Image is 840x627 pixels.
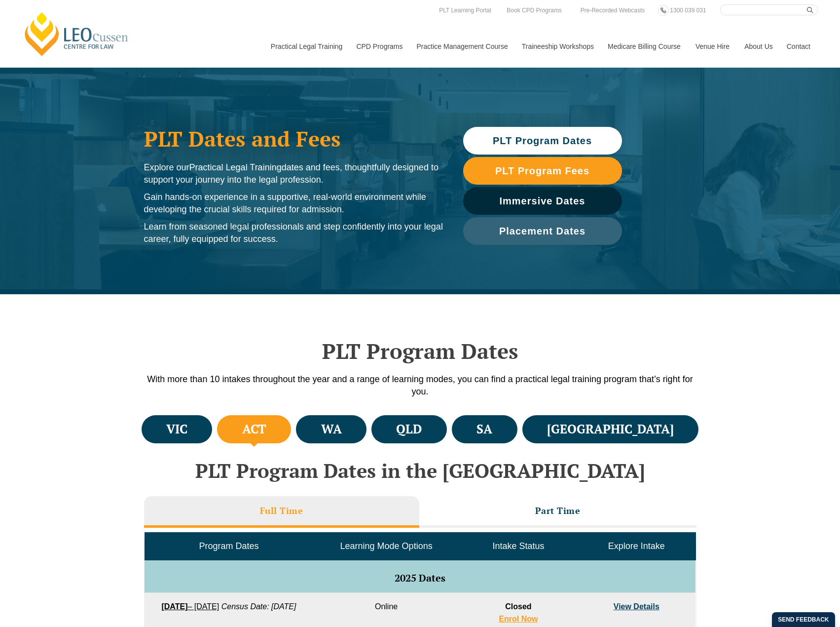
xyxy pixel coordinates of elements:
[409,25,514,68] a: Practice Management Course
[499,615,538,623] a: Enrol Now
[199,541,258,551] span: Program Dates
[492,541,544,551] span: Intake Status
[535,505,581,516] h3: Part Time
[144,161,443,186] p: Explore our dates and fees, thoughtfully designed to support your journey into the legal profession.
[242,421,266,437] h4: ACT
[144,126,443,151] h1: PLT Dates and Fees
[161,602,219,611] a: [DATE]– [DATE]
[690,356,815,602] iframe: LiveChat chat widget
[22,11,131,57] a: [PERSON_NAME] Centre for Law
[500,196,585,206] span: Immersive Dates
[463,187,622,215] a: Immersive Dates
[608,541,665,551] span: Explore Intake
[139,373,701,398] p: With more than 10 intakes throughout the year and a range of learning modes, you can find a pract...
[396,421,422,437] h4: QLD
[779,25,818,68] a: Contact
[600,25,688,68] a: Medicare Billing Course
[504,5,564,16] a: Book CPD Programs
[189,162,282,172] span: Practical Legal Training
[395,571,445,585] span: 2025 Dates
[499,226,585,236] span: Placement Dates
[463,127,622,155] a: PLT Program Dates
[139,460,701,481] h2: PLT Program Dates in the [GEOGRAPHIC_DATA]
[667,5,708,16] a: 1300 039 031
[505,602,531,611] span: Closed
[578,5,648,16] a: Pre-Recorded Webcasts
[144,191,443,216] p: Gain hands-on experience in a supportive, real-world environment while developing the crucial ski...
[437,5,494,16] a: PLT Learning Portal
[737,25,779,68] a: About Us
[476,421,492,437] h4: SA
[144,221,443,245] p: Learn from seasoned legal professionals and step confidently into your legal career, fully equipp...
[263,25,349,68] a: Practical Legal Training
[166,421,187,437] h4: VIC
[340,541,433,551] span: Learning Mode Options
[221,602,296,611] em: Census Date: [DATE]
[688,25,737,68] a: Venue Hire
[547,421,674,437] h4: [GEOGRAPHIC_DATA]
[670,7,706,14] span: 1300 039 031
[260,505,303,516] h3: Full Time
[614,602,659,611] a: View Details
[463,217,622,245] a: Placement Dates
[139,339,701,363] h2: PLT Program Dates
[493,136,592,146] span: PLT Program Dates
[514,25,600,68] a: Traineeship Workshops
[463,157,622,185] a: PLT Program Fees
[495,166,589,176] span: PLT Program Fees
[321,421,342,437] h4: WA
[349,25,409,68] a: CPD Programs
[161,602,187,611] strong: [DATE]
